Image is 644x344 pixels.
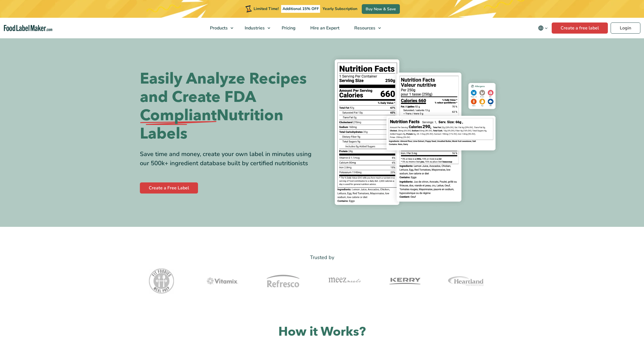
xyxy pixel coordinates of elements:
a: Create a Free Label [140,182,198,194]
a: Login [611,22,640,34]
a: Products [203,18,236,38]
a: Food Label Maker homepage [4,25,52,31]
h1: Easily Analyze Recipes and Create FDA Nutrition Labels [140,70,318,143]
span: Resources [353,25,376,31]
span: Limited Time! [254,6,279,11]
span: Products [208,25,228,31]
button: Change language [534,22,552,34]
a: Create a free label [552,22,608,34]
a: Resources [347,18,384,38]
span: Hire an Expert [309,25,340,31]
span: Industries [243,25,265,31]
span: Pricing [280,25,296,31]
div: Save time and money, create your own label in minutes using our 500k+ ingredient database built b... [140,150,318,168]
a: Industries [237,18,273,38]
span: Yearly Subscription [323,6,357,11]
a: Hire an Expert [303,18,346,38]
p: Trusted by [140,253,504,262]
span: Additional 15% OFF [281,5,320,13]
span: Compliant [140,106,217,125]
a: Buy Now & Save [362,4,400,14]
a: Pricing [274,18,302,38]
h2: How it Works? [140,324,504,340]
